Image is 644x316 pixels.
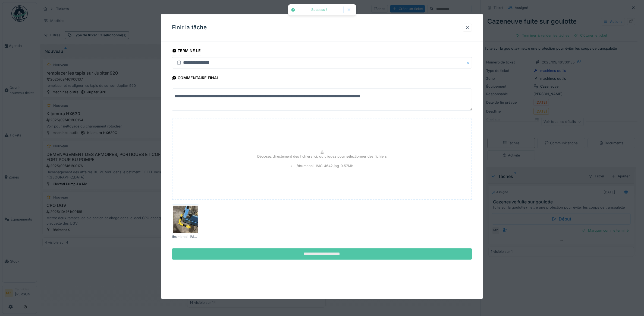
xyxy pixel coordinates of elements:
li: ./thumbnail_IMG_4642.jpg - 0.57 Mb [291,163,353,168]
div: Terminé le [172,47,201,56]
p: Déposez directement des fichiers ici, ou cliquez pour sélectionner des fichiers [257,154,387,159]
div: Commentaire final [172,74,219,83]
img: 9uwbhmm44bvdolit352qkgoyraz5 [173,206,198,233]
div: Success ! [298,8,341,12]
button: Close [466,57,472,69]
h3: Finir la tâche [172,24,207,31]
div: thumbnail_IMG_4642.jpg [172,234,199,240]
